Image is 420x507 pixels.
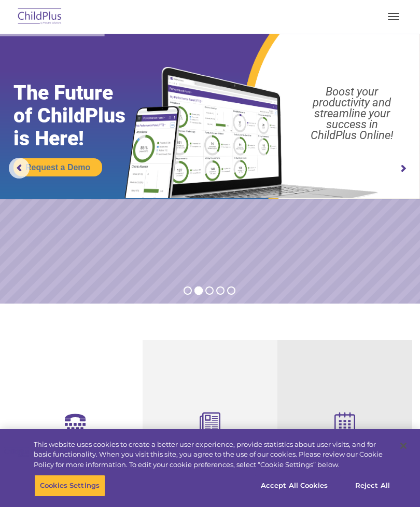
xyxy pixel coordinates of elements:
[255,475,333,497] button: Accept All Cookies
[392,434,415,457] button: Close
[34,440,391,470] div: This website uses cookies to create a better user experience, provide statistics about user visit...
[13,81,148,150] rs-layer: The Future of ChildPlus is Here!
[13,158,102,176] a: Request a Demo
[340,475,405,497] button: Reject All
[290,86,414,141] rs-layer: Boost your productivity and streamline your success in ChildPlus Online!
[34,475,105,497] button: Cookies Settings
[16,5,64,29] img: ChildPlus by Procare Solutions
